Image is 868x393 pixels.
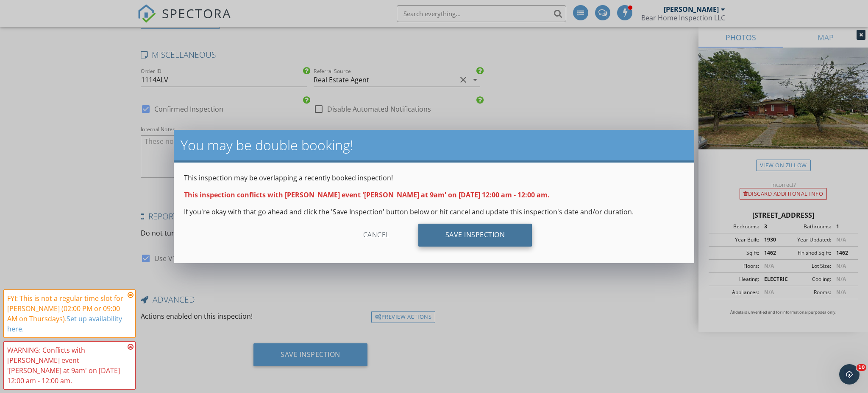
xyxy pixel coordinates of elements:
strong: This inspection conflicts with [PERSON_NAME] event '[PERSON_NAME] at 9am' on [DATE] 12:00 am - 12... [184,190,550,199]
span: 10 [857,364,866,371]
h2: You may be double booking! [181,137,688,154]
p: This inspection may be overlapping a recently booked inspection! [184,173,684,183]
div: FYI: This is not a regular time slot for [PERSON_NAME] (02:00 PM or 09:00 AM on Thursdays). [7,293,125,334]
div: Cancel [336,224,417,247]
iframe: Intercom live chat [839,364,860,385]
div: Save Inspection [418,224,532,247]
p: If you're okay with that go ahead and click the 'Save Inspection' button below or hit cancel and ... [184,207,684,217]
div: WARNING: Conflicts with [PERSON_NAME] event '[PERSON_NAME] at 9am' on [DATE] 12:00 am - 12:00 am. [7,345,125,386]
